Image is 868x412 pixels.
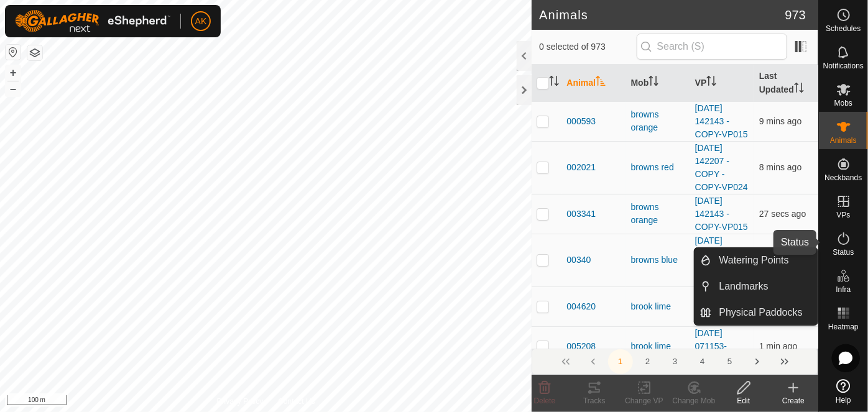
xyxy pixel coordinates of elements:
[6,65,21,80] button: +
[836,396,851,404] span: Help
[836,211,850,219] span: VPs
[769,395,818,406] div: Create
[819,374,868,409] a: Help
[566,115,596,128] span: 000593
[6,81,21,96] button: –
[539,7,785,22] h2: Animals
[195,15,207,28] span: AK
[549,78,559,88] p-sorticon: Activate to sort
[534,396,556,405] span: Delete
[824,174,862,181] span: Neckbands
[695,274,818,299] li: Landmarks
[712,248,818,273] a: Watering Points
[772,349,797,374] button: Last Page
[663,349,688,374] button: 3
[759,209,806,219] span: 20 Aug 2025, 9:29 pm
[794,85,804,94] p-sorticon: Activate to sort
[828,323,859,331] span: Heatmap
[626,65,690,102] th: Mob
[759,341,797,351] span: 20 Aug 2025, 9:28 pm
[712,274,818,299] a: Landmarks
[785,6,806,24] span: 973
[630,254,685,267] div: browns blue
[718,349,742,374] button: 5
[278,396,315,407] a: Contact Us
[830,137,857,144] span: Animals
[759,162,801,172] span: 20 Aug 2025, 9:21 pm
[826,25,861,32] span: Schedules
[719,305,803,320] span: Physical Paddocks
[619,395,669,406] div: Change VP
[719,395,769,406] div: Edit
[27,45,42,60] button: Map Layers
[695,248,818,273] li: Watering Points
[833,249,854,256] span: Status
[690,349,715,374] button: 4
[6,45,21,60] button: Reset Map
[695,328,727,364] a: [DATE] 071153-VP001
[630,340,685,353] div: brook lime
[754,65,818,102] th: Last Updated
[630,300,685,313] div: brook lime
[712,300,818,325] a: Physical Paddocks
[695,103,748,139] a: [DATE] 142143 - COPY-VP015
[745,349,770,374] button: Next Page
[695,196,748,232] a: [DATE] 142143 - COPY-VP015
[719,253,789,268] span: Watering Points
[706,78,716,88] p-sorticon: Activate to sort
[566,300,596,313] span: 004620
[630,161,685,174] div: browns red
[834,99,852,107] span: Mobs
[695,143,748,192] a: [DATE] 142207 - COPY - COPY-VP024
[823,62,864,70] span: Notifications
[669,395,719,406] div: Change Mob
[566,208,596,221] span: 003341
[566,340,596,353] span: 005208
[635,349,660,374] button: 2
[630,201,685,227] div: browns orange
[719,279,769,294] span: Landmarks
[690,65,754,102] th: VP
[836,286,851,293] span: Infra
[630,108,685,134] div: browns orange
[539,40,636,53] span: 0 selected of 973
[566,161,596,174] span: 002021
[217,396,264,407] a: Privacy Policy
[561,65,626,102] th: Animal
[649,78,658,88] p-sorticon: Activate to sort
[570,395,619,406] div: Tracks
[15,10,170,32] img: Gallagher Logo
[759,116,801,126] span: 20 Aug 2025, 9:21 pm
[608,349,633,374] button: 1
[596,78,606,88] p-sorticon: Activate to sort
[566,254,591,267] span: 00340
[637,34,787,60] input: Search (S)
[695,300,818,325] li: Physical Paddocks
[695,236,748,285] a: [DATE] 142207 - COPY - COPY-VP021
